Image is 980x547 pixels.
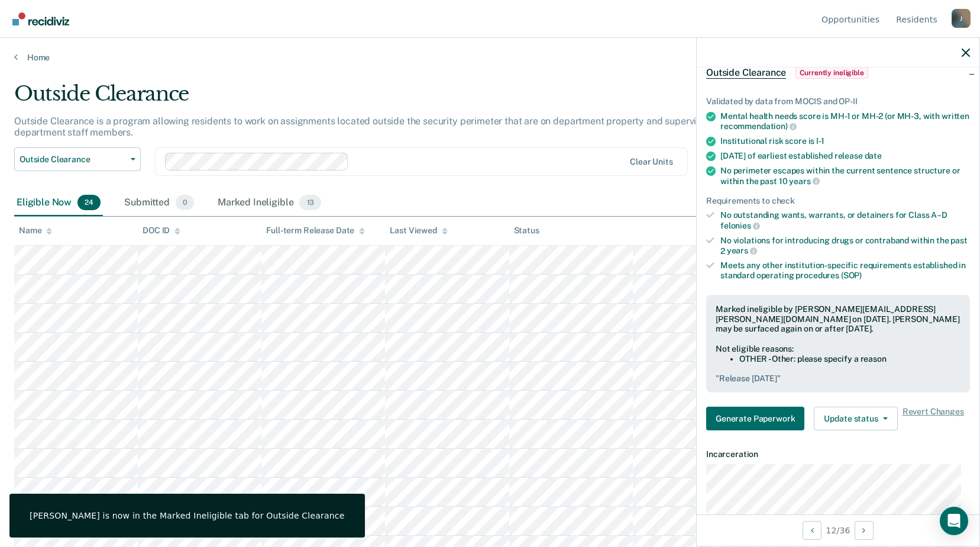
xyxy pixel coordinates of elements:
[952,9,971,28] button: Profile dropdown button
[30,510,345,521] div: [PERSON_NAME] is now in the Marked Ineligible tab for Outside Clearance
[720,121,797,131] span: recommendation)
[514,226,539,236] div: Status
[143,226,180,236] div: DOC ID
[720,151,970,161] div: [DATE] of earliest established release
[706,67,786,79] span: Outside Clearance
[903,407,964,430] span: Revert Changes
[77,195,101,210] span: 24
[20,155,126,165] span: Outside Clearance
[14,190,103,216] div: Eligible Now
[739,354,960,364] li: OTHER - Other: please specify a reason
[716,374,960,384] pre: " Release [DATE] "
[716,344,960,354] div: Not eligible reasons:
[720,221,760,230] span: felonies
[720,111,970,131] div: Mental health needs score is MH-1 or MH-2 (or MH-3, with written
[14,115,725,138] p: Outside Clearance is a program allowing residents to work on assignments located outside the secu...
[795,67,868,79] span: Currently ineligible
[630,157,673,167] div: Clear units
[697,514,979,546] div: 12 / 36
[720,136,970,146] div: Institutional risk score is
[716,304,960,334] div: Marked ineligible by [PERSON_NAME][EMAIL_ADDRESS][PERSON_NAME][DOMAIN_NAME] on [DATE]. [PERSON_NA...
[215,190,324,216] div: Marked Ineligible
[706,407,804,430] button: Generate Paperwork
[952,9,971,28] div: J
[706,196,970,206] div: Requirements to check
[720,260,970,281] div: Meets any other institution-specific requirements established in standard operating procedures
[122,190,196,216] div: Submitted
[14,82,749,115] div: Outside Clearance
[789,176,819,186] span: years
[720,210,970,230] div: No outstanding wants, warrants, or detainers for Class A–D
[697,54,979,92] div: Outside ClearanceCurrently ineligible
[940,507,968,535] div: Open Intercom Messenger
[720,236,970,256] div: No violations for introducing drugs or contraband within the past 2
[12,12,69,25] img: Recidiviz
[706,96,970,107] div: Validated by data from MOCIS and OP-II
[841,271,862,280] span: (SOP)
[855,521,874,540] button: Next Opportunity
[816,136,824,146] span: I-1
[176,195,194,210] span: 0
[803,521,821,540] button: Previous Opportunity
[299,195,321,210] span: 13
[814,407,897,430] button: Update status
[14,52,966,63] a: Home
[19,226,52,236] div: Name
[865,151,882,160] span: date
[706,449,970,459] dt: Incarceration
[390,226,447,236] div: Last Viewed
[266,226,365,236] div: Full-term Release Date
[727,246,757,255] span: years
[720,166,970,186] div: No perimeter escapes within the current sentence structure or within the past 10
